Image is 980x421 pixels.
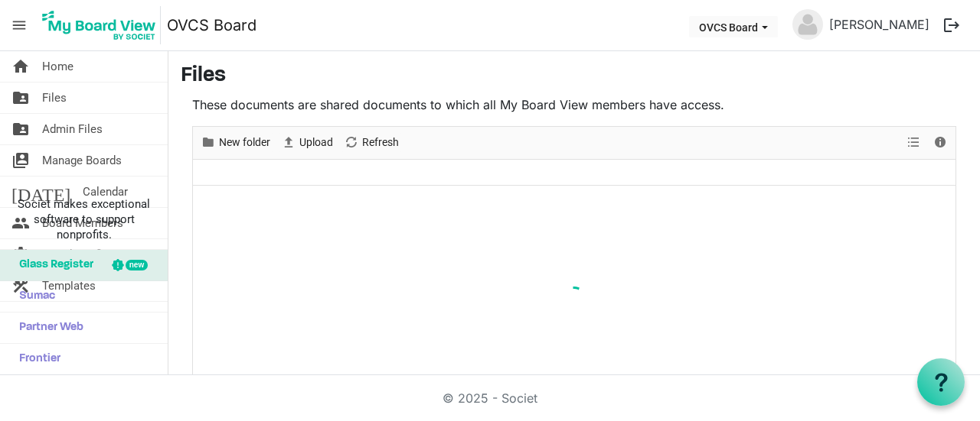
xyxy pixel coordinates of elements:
a: OVCS Board [167,10,256,40]
span: switch_account [11,145,30,176]
span: Frontier [11,344,60,374]
span: home [11,51,30,82]
div: new [126,260,148,270]
span: folder_shared [11,83,30,113]
button: OVCS Board dropdownbutton [689,16,778,37]
a: My Board View Logo [38,6,167,44]
button: logout [936,9,968,41]
span: Admin Files [42,114,103,144]
span: folder_shared [11,114,30,144]
span: Calendar [83,176,128,207]
span: Societ makes exceptional software to support nonprofits. [7,196,161,242]
a: [PERSON_NAME] [823,9,936,40]
p: These documents are shared documents to which all My Board View members have access. [192,96,956,114]
span: Glass Register [11,250,93,280]
span: Partner Web [11,313,83,343]
img: no-profile-picture.svg [792,9,823,40]
span: [DATE] [11,176,70,207]
span: Files [42,83,67,113]
span: Home [42,51,73,82]
span: menu [5,11,34,40]
a: © 2025 - Societ [443,390,537,406]
h3: Files [181,63,968,89]
span: Sumac [11,281,55,312]
img: My Board View Logo [38,6,161,44]
span: Manage Boards [42,145,122,176]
